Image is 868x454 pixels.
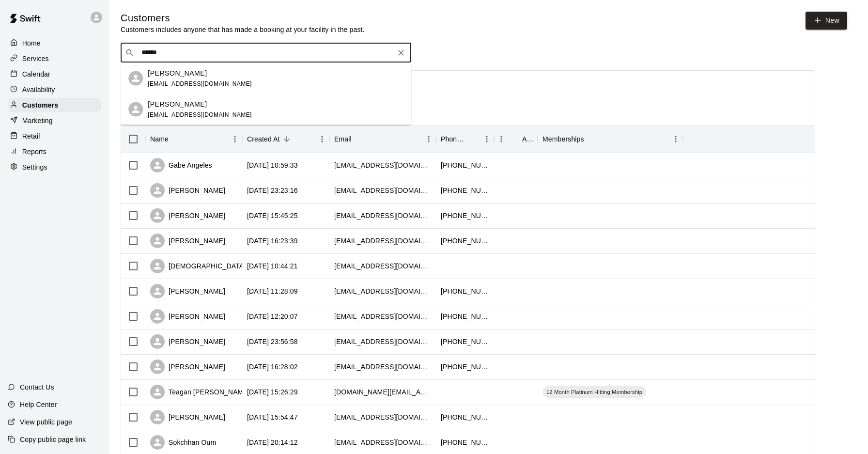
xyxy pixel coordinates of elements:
[8,98,101,112] div: Customers
[22,69,50,79] p: Calendar
[441,438,489,447] div: +15712351510
[509,132,522,146] button: Sort
[150,125,169,153] div: Name
[522,125,533,153] div: Age
[247,312,298,321] div: 2025-09-07 12:20:07
[148,80,252,87] span: [EMAIL_ADDRESS][DOMAIN_NAME]
[150,234,225,248] div: [PERSON_NAME]
[494,132,509,146] button: Menu
[247,125,280,153] div: Created At
[121,12,365,25] h5: Customers
[247,387,298,397] div: 2025-09-05 15:26:29
[247,211,298,220] div: 2025-09-15 15:45:25
[441,337,489,346] div: +12024091089
[436,125,494,153] div: Phone Number
[22,85,55,94] p: Availability
[247,412,298,422] div: 2025-08-30 15:54:47
[334,186,431,195] div: larajoy@gmail.com
[8,36,101,50] a: Home
[315,132,329,146] button: Menu
[352,132,365,146] button: Sort
[441,412,489,422] div: +15716629177
[441,362,489,372] div: +17035978797
[394,46,408,60] button: Clear
[584,132,598,146] button: Sort
[20,400,57,409] p: Help Center
[441,125,466,153] div: Phone Number
[150,158,212,172] div: Gabe Angeles
[280,132,294,146] button: Sort
[169,132,182,146] button: Sort
[8,67,101,81] a: Calendar
[150,435,216,450] div: Sokchhan Oum
[242,125,329,153] div: Created At
[145,125,242,153] div: Name
[542,386,646,398] div: 12 Month Platinum Hitting Membership
[334,261,431,271] div: kristenleigh33@hotmail.com
[128,71,143,86] div: Regis Diethorn
[466,132,480,146] button: Sort
[121,43,411,63] div: Search customers by name or email
[8,113,101,128] a: Marketing
[480,132,494,146] button: Menu
[247,236,298,246] div: 2025-09-14 16:23:39
[334,286,431,296] div: lpena505b@gmail.com
[8,129,101,143] div: Retail
[150,183,225,198] div: [PERSON_NAME]
[247,337,298,346] div: 2025-09-06 23:56:58
[20,417,72,427] p: View public page
[334,362,431,372] div: dlevenberry@hotmail.com
[441,286,489,296] div: +17032167719
[150,334,225,349] div: [PERSON_NAME]
[148,68,207,78] p: [PERSON_NAME]
[128,102,143,117] div: Carter Diethorn
[150,410,225,424] div: [PERSON_NAME]
[121,25,365,34] p: Customers includes anyone that has made a booking at your facility in the past.
[441,312,489,321] div: +12283574936
[668,132,683,146] button: Menu
[247,438,298,447] div: 2025-08-27 20:14:12
[542,125,584,153] div: Memberships
[334,412,431,422] div: barry_smith1@msn.com
[329,125,436,153] div: Email
[247,160,298,170] div: 2025-09-16 10:59:33
[334,387,431,397] div: teagan.baseball@gmail.com
[334,337,431,346] div: patriciajconlan@gmail.com
[441,236,489,246] div: +19545593688
[247,286,298,296] div: 2025-09-08 11:28:09
[22,162,47,172] p: Settings
[150,208,225,223] div: [PERSON_NAME]
[806,12,847,30] a: New
[8,160,101,174] a: Settings
[22,54,49,63] p: Services
[8,82,101,97] a: Availability
[148,111,252,118] span: [EMAIL_ADDRESS][DOMAIN_NAME]
[150,259,302,273] div: [DEMOGRAPHIC_DATA][PERSON_NAME]
[22,38,41,48] p: Home
[150,360,225,374] div: [PERSON_NAME]
[542,388,646,396] span: 12 Month Platinum Hitting Membership
[20,435,86,444] p: Copy public page link
[247,362,298,372] div: 2025-09-06 16:28:02
[334,438,431,447] div: sokchhan.lists@gmail.com
[247,261,298,271] div: 2025-09-13 10:44:21
[247,186,298,195] div: 2025-09-15 23:23:16
[334,160,431,170] div: sporthogg@gmail.com
[20,382,54,392] p: Contact Us
[421,132,436,146] button: Menu
[334,125,352,153] div: Email
[8,144,101,159] a: Reports
[538,125,683,153] div: Memberships
[8,51,101,66] a: Services
[494,125,538,153] div: Age
[441,186,489,195] div: +16105054755
[150,385,250,399] div: Teagan [PERSON_NAME]
[22,147,46,157] p: Reports
[148,99,207,109] p: [PERSON_NAME]
[150,309,225,324] div: [PERSON_NAME]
